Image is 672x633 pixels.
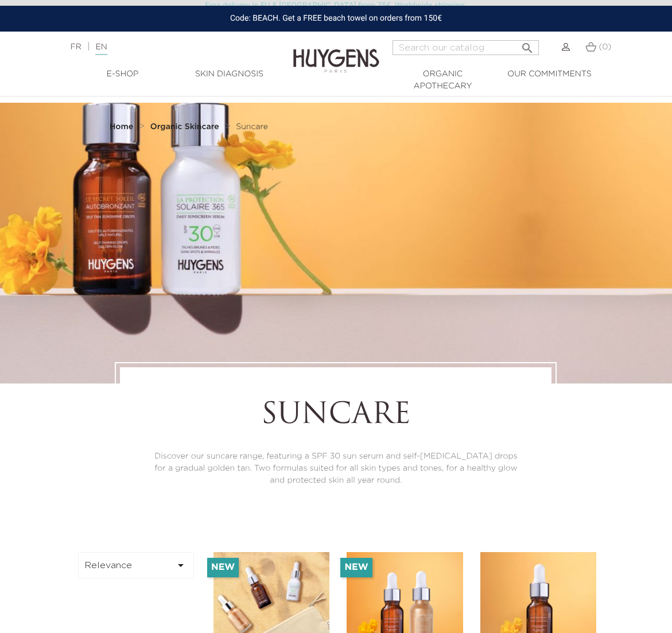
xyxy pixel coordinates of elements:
a: Organic Skincare [150,122,222,131]
a: Home [110,122,136,131]
strong: Organic Skincare [150,123,219,131]
button:  [517,37,538,52]
a: E-Shop [69,68,176,80]
img: Huygens [293,30,379,75]
a: FR [71,43,81,51]
i:  [174,558,188,572]
li: New [340,558,372,577]
span: (0) [599,43,611,51]
input: Search [393,40,539,55]
h1: Suncare [152,399,520,433]
a: Organic Apothecary [390,68,496,92]
i:  [520,38,534,52]
button: Relevance [78,552,195,578]
a: EN [95,43,107,55]
strong: Home [110,123,134,131]
p: Discover our suncare range, featuring a SPF 30 sun serum and self-[MEDICAL_DATA] drops for a grad... [152,451,520,487]
div: | [65,40,271,54]
li: New [207,558,239,577]
a: Suncare [236,122,268,131]
a: Skin Diagnosis [176,68,283,80]
a: Our commitments [496,68,603,80]
span: Suncare [236,123,268,131]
